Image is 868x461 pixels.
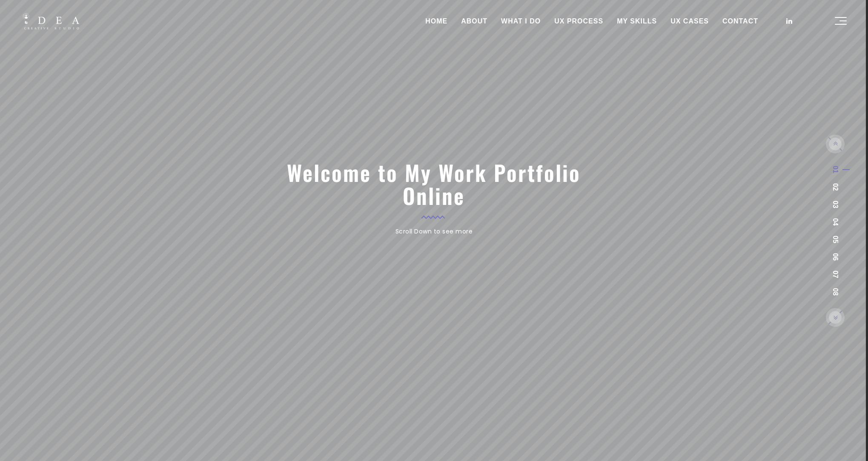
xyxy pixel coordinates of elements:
a: 04 [832,218,839,226]
a: 02 [832,183,839,191]
a: CONTACT [716,11,765,32]
a: WHAT I DO [494,11,547,32]
a: 01 [832,166,839,173]
a: 06 [832,253,839,261]
a: ABOUT [454,11,494,32]
a: UX PROCESS [547,11,610,32]
a: 05 [832,236,839,243]
a: 07 [832,271,839,278]
img: Jesus GA Portfolio [21,13,79,29]
a: HOME [418,11,454,32]
a: UX CASES [664,11,716,32]
a: MY SKILLS [610,11,664,32]
a: 08 [832,288,839,296]
a: 03 [832,201,839,208]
